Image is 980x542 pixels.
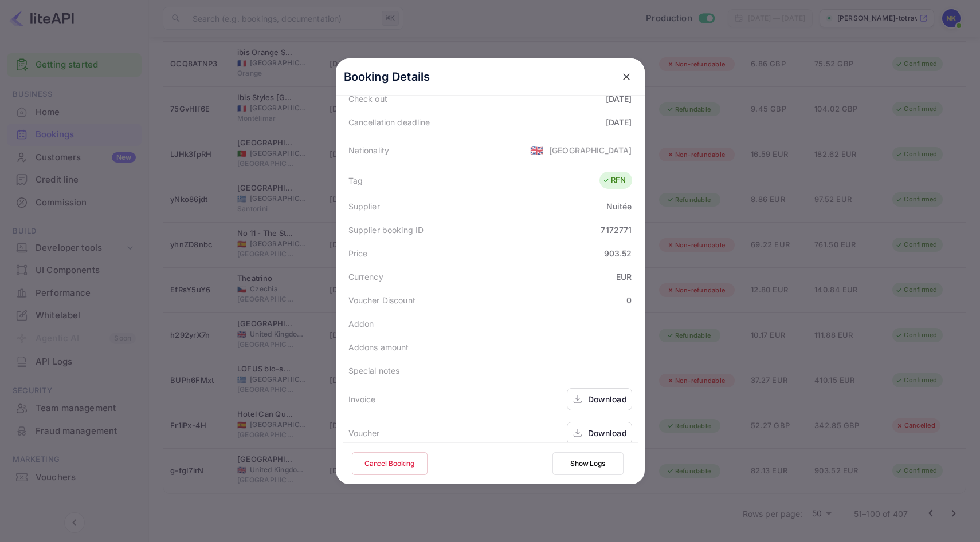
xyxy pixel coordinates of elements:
[348,175,363,187] div: Tag
[348,224,424,236] div: Supplier booking ID
[348,365,400,377] div: Special notes
[530,140,543,160] span: United States
[601,224,632,236] div: 7172771
[552,452,624,475] button: Show Logs
[348,93,387,105] div: Check out
[549,144,632,156] div: [GEOGRAPHIC_DATA]
[348,427,380,439] div: Voucher
[606,93,632,105] div: [DATE]
[606,200,632,212] div: Nuitée
[348,393,376,405] div: Invoice
[626,294,632,306] div: 0
[606,116,632,128] div: [DATE]
[344,68,430,85] p: Booking Details
[352,452,428,475] button: Cancel Booking
[588,393,627,405] div: Download
[588,427,627,439] div: Download
[616,271,632,283] div: EUR
[348,200,380,212] div: Supplier
[348,116,430,128] div: Cancellation deadline
[602,175,626,186] div: RFN
[348,294,415,306] div: Voucher Discount
[616,66,637,87] button: close
[348,341,409,353] div: Addons amount
[348,144,390,156] div: Nationality
[348,271,383,283] div: Currency
[348,318,374,330] div: Addon
[348,247,368,259] div: Price
[604,247,632,259] div: 903.52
